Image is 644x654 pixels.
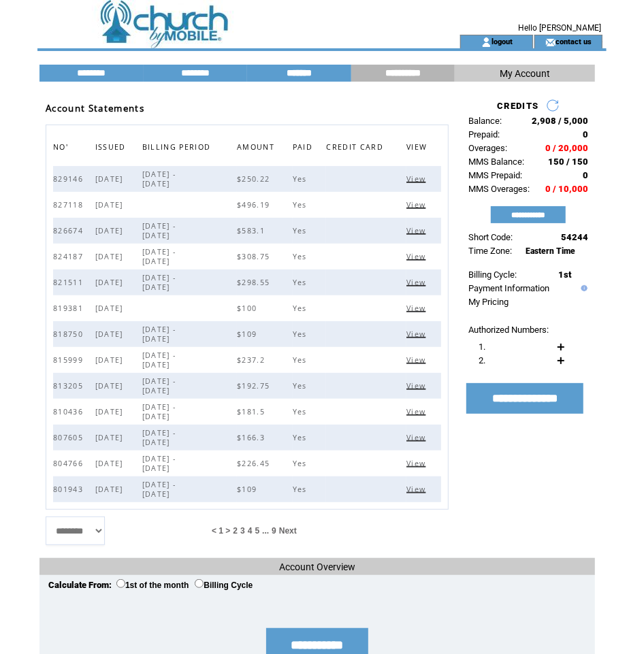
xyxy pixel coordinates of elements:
span: Eastern Time [526,246,575,256]
span: 4 [248,526,253,536]
a: contact us [556,37,592,46]
span: $100 [237,304,260,313]
span: Account Overview [279,561,355,572]
a: View [406,381,429,389]
span: Overages: [468,143,507,153]
span: [DATE] - [DATE] [142,480,176,499]
img: account_icon.gif [481,37,492,48]
a: View [406,433,429,441]
span: $496.19 [237,200,273,210]
span: My Account [500,68,550,79]
a: My Pricing [468,297,509,307]
span: Yes [293,174,310,184]
span: CREDITS [497,101,538,111]
a: View [406,329,429,338]
span: [DATE] - [DATE] [142,428,176,447]
span: MMS Prepaid: [468,170,522,180]
span: 0 [583,129,588,140]
span: 821511 [53,278,86,287]
span: 807605 [53,433,86,442]
span: Click to view this bill [406,329,429,339]
span: 2,908 / 5,000 [532,116,588,126]
a: View [406,407,429,415]
span: Click to view this bill [406,459,429,468]
span: Click to view this bill [406,226,429,235]
span: 54244 [561,232,588,242]
span: BILLING PERIOD [142,139,214,159]
span: 5 [255,526,260,536]
a: 9 [272,526,276,536]
span: Yes [293,433,310,442]
span: $226.45 [237,459,273,468]
span: 1st [558,269,571,280]
a: Next [279,526,297,536]
span: 2. [479,355,485,365]
input: Billing Cycle [195,579,204,588]
span: [DATE] - [DATE] [142,350,176,370]
span: [DATE] [95,278,127,287]
a: 3 [240,526,245,536]
span: Hello [PERSON_NAME] [518,23,601,33]
span: [DATE] [95,485,127,494]
span: 0 / 20,000 [545,143,588,153]
span: [DATE] [95,407,127,416]
span: 818750 [53,329,86,339]
span: [DATE] [95,355,127,365]
span: [DATE] - [DATE] [142,221,176,240]
span: 824187 [53,252,86,261]
span: 804766 [53,459,86,468]
span: [DATE] [95,226,127,235]
span: $308.75 [237,252,273,261]
span: Yes [293,252,310,261]
span: Time Zone: [468,246,512,256]
span: [DATE] [95,200,127,210]
a: View [406,278,429,286]
span: 815999 [53,355,86,365]
span: Yes [293,329,310,339]
span: 150 / 150 [548,157,588,167]
span: Yes [293,485,310,494]
span: VIEW [406,139,430,159]
span: [DATE] - [DATE] [142,247,176,266]
img: contact_us_icon.gif [545,37,556,48]
span: Calculate From: [48,580,112,590]
a: Payment Information [468,283,549,293]
span: Click to view this bill [406,304,429,313]
span: [DATE] - [DATE] [142,169,176,189]
span: 827118 [53,200,86,210]
span: MMS Overages: [468,184,530,194]
span: [DATE] - [DATE] [142,454,176,473]
span: $250.22 [237,174,273,184]
span: 826674 [53,226,86,235]
span: Yes [293,304,310,313]
label: 1st of the month [116,581,189,590]
a: logout [492,37,513,46]
span: [DATE] [95,174,127,184]
a: View [406,174,429,182]
span: 829146 [53,174,86,184]
label: Billing Cycle [195,581,253,590]
a: AMOUNT [237,142,278,150]
span: NO' [53,139,71,159]
span: Yes [293,355,310,365]
a: View [406,304,429,312]
a: BILLING PERIOD [142,142,214,150]
span: Click to view this bill [406,407,429,416]
span: Authorized Numbers: [468,325,549,335]
span: $166.3 [237,433,268,442]
span: [DATE] [95,381,127,391]
span: Click to view this bill [406,278,429,287]
a: 2 [233,526,238,536]
input: 1st of the month [116,579,125,588]
a: View [406,252,429,260]
span: Yes [293,407,310,416]
a: ISSUED [95,142,129,150]
span: Click to view this bill [406,174,429,184]
span: 0 / 10,000 [545,184,588,194]
span: 819381 [53,304,86,313]
span: CREDIT CARD [326,139,387,159]
span: Click to view this bill [406,252,429,261]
